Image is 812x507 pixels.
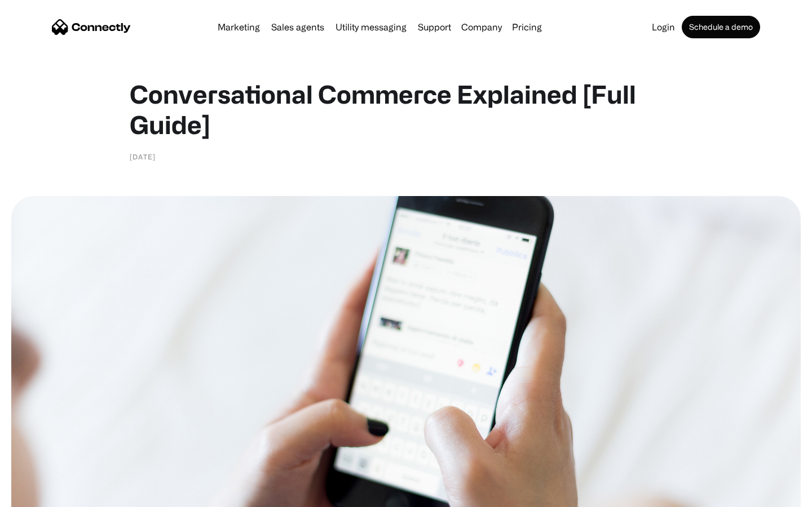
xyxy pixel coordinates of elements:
a: Pricing [507,23,546,32]
a: Login [647,23,679,32]
aside: Language selected: English [11,487,68,503]
div: Company [461,19,502,35]
div: [DATE] [130,151,156,162]
a: Schedule a demo [682,16,760,38]
h1: Conversational Commerce Explained [Full Guide] [130,79,682,140]
a: Marketing [213,23,264,32]
ul: Language list [23,487,68,503]
a: Sales agents [267,23,329,32]
a: Support [413,23,456,32]
a: Utility messaging [331,23,411,32]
